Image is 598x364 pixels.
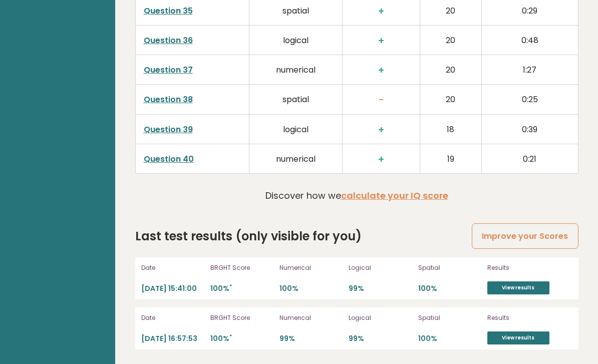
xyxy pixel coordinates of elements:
[279,263,343,272] p: Numerical
[481,85,578,114] td: 0:25
[135,227,362,245] h2: Last test results (only visible for you)
[487,263,572,272] p: Results
[487,331,549,344] a: View results
[349,284,412,293] p: 99%
[210,313,273,322] p: BRGHT Score
[349,263,412,272] p: Logical
[141,263,204,272] p: Date
[420,144,481,173] td: 19
[487,281,549,294] a: View results
[249,85,343,114] td: spatial
[418,334,481,343] p: 100%
[481,144,578,173] td: 0:21
[144,5,193,17] a: Question 35
[210,263,273,272] p: BRGHT Score
[351,124,412,136] h3: +
[249,55,343,85] td: numerical
[279,334,343,343] p: 99%
[351,94,412,106] h3: -
[210,284,273,293] p: 100%
[487,313,572,322] p: Results
[210,334,273,343] p: 100%
[351,64,412,76] h3: +
[351,153,412,165] h3: +
[418,313,481,322] p: Spatial
[472,223,578,249] a: Improve your Scores
[420,25,481,55] td: 20
[418,284,481,293] p: 100%
[144,64,193,76] a: Question 37
[141,334,204,343] p: [DATE] 16:57:53
[351,35,412,47] h3: +
[279,313,343,322] p: Numerical
[279,284,343,293] p: 100%
[418,263,481,272] p: Spatial
[420,114,481,144] td: 18
[144,124,193,135] a: Question 39
[249,114,343,144] td: logical
[420,55,481,85] td: 20
[481,55,578,85] td: 1:27
[420,85,481,114] td: 20
[341,189,448,202] a: calculate your IQ score
[481,114,578,144] td: 0:39
[249,25,343,55] td: logical
[141,313,204,322] p: Date
[351,5,412,17] h3: +
[144,35,193,46] a: Question 36
[249,144,343,173] td: numerical
[144,153,194,165] a: Question 40
[141,284,204,293] p: [DATE] 15:41:00
[349,313,412,322] p: Logical
[481,25,578,55] td: 0:48
[349,334,412,343] p: 99%
[144,94,193,105] a: Question 38
[265,189,448,202] p: Discover how we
